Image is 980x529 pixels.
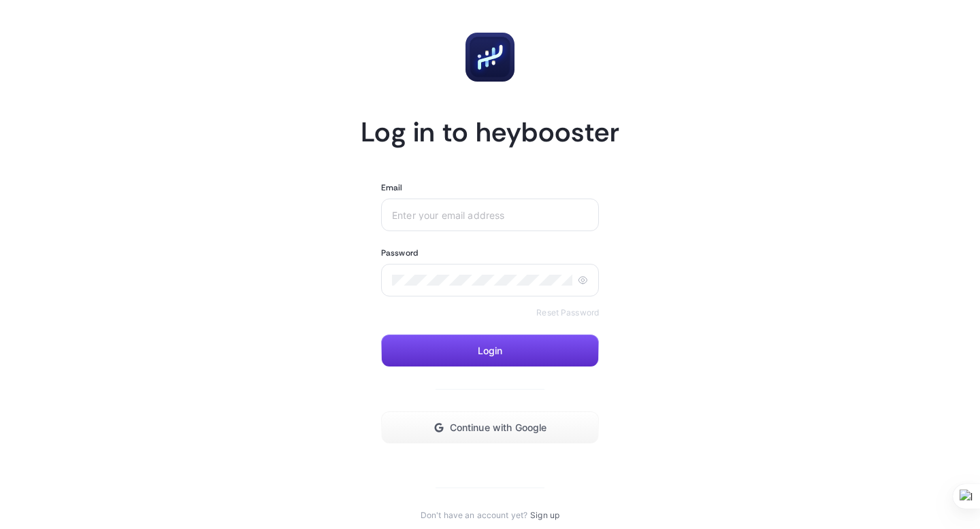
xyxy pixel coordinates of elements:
[381,335,599,367] button: Login
[450,422,547,433] span: Continue with Google
[361,114,619,150] h1: Log in to heybooster
[530,510,559,521] a: Sign up
[392,209,588,220] input: Enter your email address
[478,345,503,356] span: Login
[381,248,418,258] label: Password
[536,307,599,318] a: Reset Password
[421,510,527,521] span: Don't have an account yet?
[381,411,599,444] button: Continue with Google
[381,182,403,193] label: Email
